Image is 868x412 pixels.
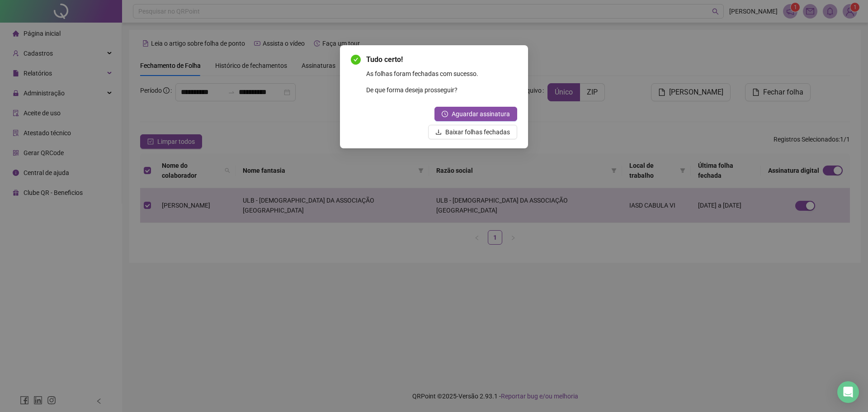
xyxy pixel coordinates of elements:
[366,54,517,65] span: Tudo certo!
[366,69,517,79] p: As folhas foram fechadas com sucesso.
[434,107,517,121] button: Aguardar assinatura
[452,109,510,119] span: Aguardar assinatura
[435,129,442,135] span: download
[837,381,859,403] div: Open Intercom Messenger
[428,125,517,139] button: Baixar folhas fechadas
[442,111,448,117] span: clock-circle
[351,55,361,65] span: check-circle
[445,127,510,137] span: Baixar folhas fechadas
[366,85,517,95] p: De que forma deseja prosseguir?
